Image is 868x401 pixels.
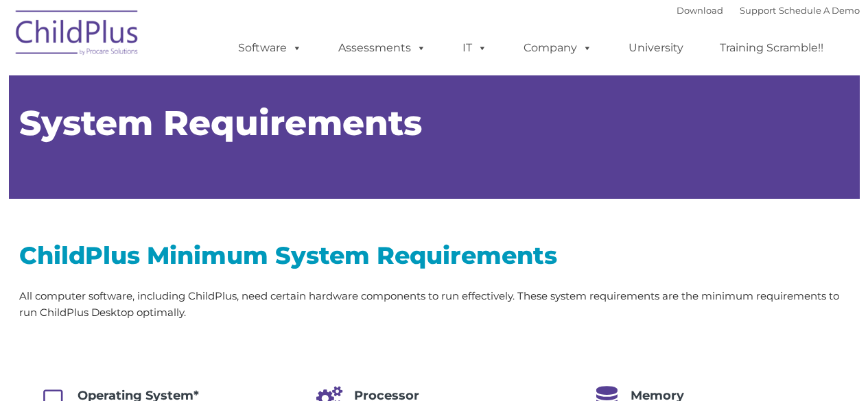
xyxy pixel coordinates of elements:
[706,34,837,62] a: Training Scramble!!
[449,34,501,62] a: IT
[325,34,440,62] a: Assessments
[510,34,606,62] a: Company
[9,1,146,69] img: ChildPlus by Procare Solutions
[615,34,697,62] a: University
[779,5,860,16] a: Schedule A Demo
[19,288,849,321] p: All computer software, including ChildPlus, need certain hardware components to run effectively. ...
[224,34,316,62] a: Software
[19,102,422,144] span: System Requirements
[677,5,723,16] a: Download
[19,240,849,271] h2: ChildPlus Minimum System Requirements
[677,5,860,16] font: |
[740,5,776,16] a: Support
